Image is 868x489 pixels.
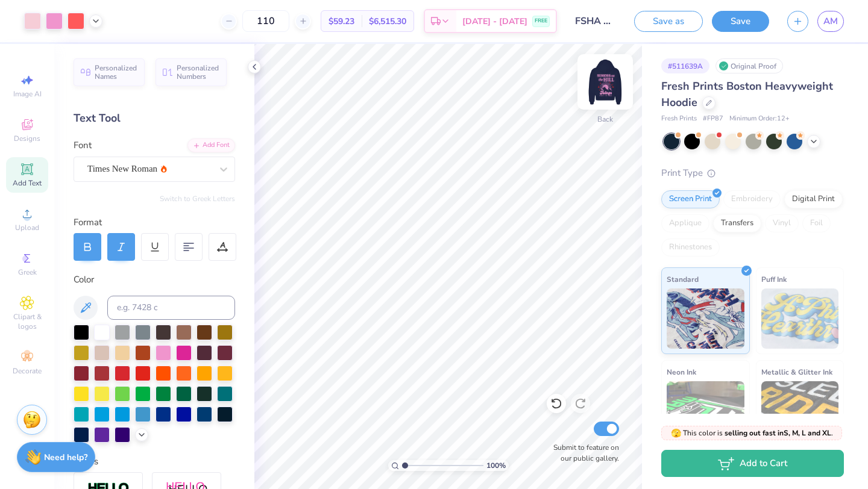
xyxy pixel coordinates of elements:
[74,273,235,287] div: Color
[242,10,289,32] input: – –
[329,15,354,28] span: $59.23
[535,17,547,25] span: FREE
[18,267,37,277] span: Greek
[823,14,838,28] span: AM
[703,114,723,124] span: # FP87
[661,214,709,232] div: Applique
[107,296,235,320] input: e.g. 7428 c
[667,273,699,285] span: Standard
[634,11,703,32] button: Save as
[566,9,625,33] input: Untitled Design
[13,366,42,376] span: Decorate
[160,194,235,204] button: Switch to Greek Letters
[761,366,832,378] span: Metallic & Glitter Ink
[765,214,799,232] div: Vinyl
[661,450,844,477] button: Add to Cart
[661,190,720,208] div: Screen Print
[13,89,42,99] span: Image AI
[661,238,720,257] div: Rhinestones
[715,58,783,73] div: Original Proof
[671,428,833,438] span: This color is .
[784,190,843,208] div: Digital Print
[761,288,839,349] img: Puff Ink
[74,139,92,152] label: Font
[6,312,48,331] span: Clipart & logos
[177,64,219,81] span: Personalized Numbers
[95,64,137,81] span: Personalized Names
[74,110,235,126] div: Text Tool
[369,15,406,28] span: $6,515.30
[14,134,40,143] span: Designs
[74,216,236,229] div: Format
[581,58,629,106] img: Back
[74,455,235,469] div: Styles
[761,381,839,441] img: Metallic & Glitter Ink
[712,11,769,32] button: Save
[729,114,790,124] span: Minimum Order: 12 +
[661,58,709,73] div: # 511639A
[661,166,844,180] div: Print Type
[462,15,527,28] span: [DATE] - [DATE]
[725,428,831,438] strong: selling out fast in S, M, L and XL
[13,178,42,188] span: Add Text
[802,214,831,232] div: Foil
[44,452,87,463] strong: Need help?
[661,114,697,124] span: Fresh Prints
[667,288,744,349] img: Standard
[817,11,844,32] a: AM
[15,223,39,232] span: Upload
[671,428,681,439] span: 🫣
[547,442,619,464] label: Submit to feature on our public gallery.
[723,190,781,208] div: Embroidery
[713,214,761,232] div: Transfers
[667,381,744,441] img: Neon Ink
[667,366,696,378] span: Neon Ink
[761,273,787,285] span: Puff Ink
[661,79,833,110] span: Fresh Prints Boston Heavyweight Hoodie
[187,139,235,152] div: Add Font
[597,114,613,125] div: Back
[486,460,506,471] span: 100 %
